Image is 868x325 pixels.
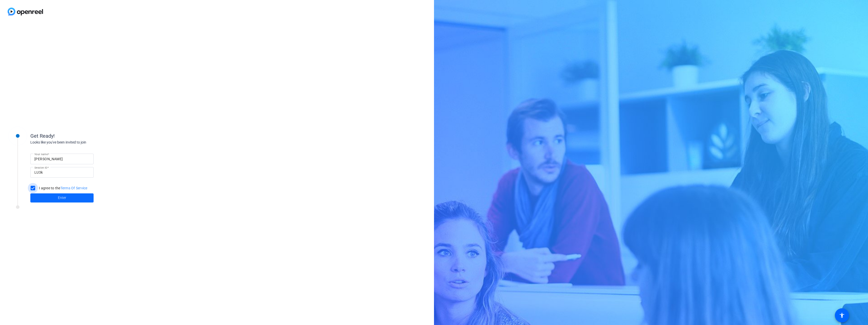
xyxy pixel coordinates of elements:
span: Enter [58,195,66,200]
mat-label: Session ID [34,166,47,169]
div: Looks like you've been invited to join [30,140,132,145]
div: Get Ready! [30,132,132,140]
button: Enter [30,193,94,202]
label: I agree to the [38,186,88,191]
mat-label: Your name [34,153,48,156]
a: Terms Of Service [60,186,88,190]
mat-icon: accessibility [839,312,845,318]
